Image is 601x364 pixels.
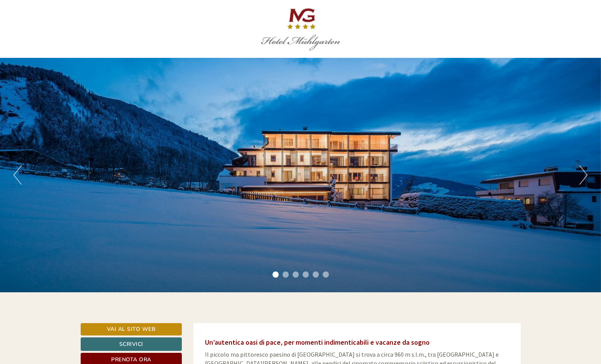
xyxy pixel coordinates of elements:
a: Scrivici [81,337,182,351]
button: Next [579,165,587,185]
a: Vai al sito web [81,323,182,335]
span: Un’autentica oasi di pace, per momenti indimenticabili e vacanze da sogno [205,338,430,347]
button: Previous [14,165,22,185]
